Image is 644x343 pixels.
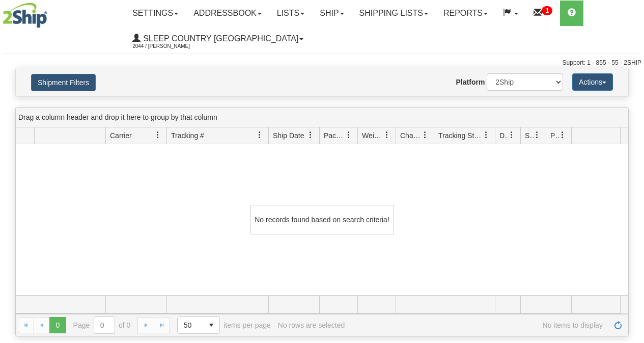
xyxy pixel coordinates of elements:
[171,130,204,141] span: Tracking #
[400,130,422,141] span: Charge
[456,77,485,87] label: Platform
[542,6,552,15] sup: 1
[525,130,534,141] span: Shipment Issues
[125,1,186,26] a: Settings
[610,317,626,333] a: Refresh
[278,321,345,329] div: No rows are selected
[250,205,394,234] div: No records found based on search criteria!
[3,59,641,67] div: Support: 1 - 855 - 55 - 2SHIP
[324,130,345,141] span: Packages
[550,130,559,141] span: Pickup Status
[416,126,434,144] a: Charge filter column settings
[478,126,495,144] a: Tracking Status filter column settings
[177,316,271,334] span: items per page
[73,316,131,334] span: Page of 0
[49,317,66,333] span: Page 0
[141,34,298,43] span: Sleep Country [GEOGRAPHIC_DATA]
[526,1,560,26] a: 1
[186,1,269,26] a: Addressbook
[362,130,383,141] span: Weight
[203,317,219,333] span: select
[352,1,436,26] a: Shipping lists
[572,73,613,91] button: Actions
[554,126,571,144] a: Pickup Status filter column settings
[436,1,495,26] a: Reports
[125,26,311,51] a: Sleep Country [GEOGRAPHIC_DATA] 2044 / [PERSON_NAME]
[378,126,396,144] a: Weight filter column settings
[251,126,268,144] a: Tracking # filter column settings
[499,130,508,141] span: Delivery Status
[621,119,643,223] iframe: chat widget
[3,3,47,28] img: logo2044.jpg
[503,126,520,144] a: Delivery Status filter column settings
[149,126,166,144] a: Carrier filter column settings
[312,1,351,26] a: Ship
[528,126,546,144] a: Shipment Issues filter column settings
[31,74,96,91] button: Shipment Filters
[352,321,603,329] span: No items to display
[340,126,357,144] a: Packages filter column settings
[273,130,304,141] span: Ship Date
[302,126,319,144] a: Ship Date filter column settings
[438,130,483,141] span: Tracking Status
[110,130,132,141] span: Carrier
[16,108,628,127] div: grid grouping header
[184,320,197,330] span: 50
[132,41,209,51] span: 2044 / [PERSON_NAME]
[269,1,312,26] a: Lists
[177,316,220,334] span: Page sizes drop down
